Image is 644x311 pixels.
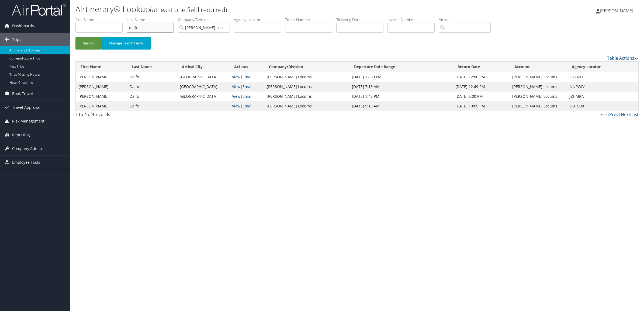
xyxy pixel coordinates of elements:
[596,3,639,19] a: [PERSON_NAME]
[232,94,240,99] a: View
[127,17,178,22] label: Last Name
[229,101,264,111] td: |
[349,82,453,92] td: [DATE] 7:15 AM
[75,111,210,120] div: 1 to 4 of records
[12,101,40,114] span: Travel Approval
[127,82,177,92] td: Dalfo
[264,82,349,92] td: [PERSON_NAME] Locums
[387,17,439,22] label: Invoice Number
[439,17,495,22] label: Airline
[264,62,349,72] th: Company/Division
[234,17,285,22] label: Agency Locator
[150,5,227,14] small: (at least one field required)
[264,72,349,82] td: [PERSON_NAME] Locums
[75,37,101,50] button: Search
[349,101,453,111] td: [DATE] 9:13 AM
[76,92,127,101] td: [PERSON_NAME]
[510,72,567,82] td: [PERSON_NAME] Locums
[127,101,177,111] td: Dalfo
[510,82,567,92] td: [PERSON_NAME] Locums
[349,92,453,101] td: [DATE] 1:45 PM
[127,92,177,101] td: Dalfo
[76,72,127,82] td: [PERSON_NAME]
[618,111,621,117] a: 1
[12,128,30,142] span: Reporting
[567,92,638,101] td: JZHMRA
[510,101,567,111] td: [PERSON_NAME] Locums
[264,101,349,111] td: [PERSON_NAME] Locums
[510,92,567,101] td: [PERSON_NAME] Locums
[177,82,229,92] td: [GEOGRAPHIC_DATA]
[177,92,229,101] td: [GEOGRAPHIC_DATA]
[609,111,618,117] a: Prev
[243,103,252,109] a: Email
[177,62,229,72] th: Arrival City: activate to sort column ascending
[12,87,33,100] span: Book Travel
[127,72,177,82] td: Dalfo
[243,74,252,79] a: Email
[264,92,349,101] td: [PERSON_NAME] Locums
[92,111,94,117] span: 4
[453,101,510,111] td: [DATE] 10:09 PM
[12,156,40,169] span: Employee Tools
[510,62,567,72] th: Account: activate to sort column ascending
[75,17,127,22] label: First Name
[453,82,510,92] td: [DATE] 12:49 PM
[243,84,252,89] a: Email
[285,17,336,22] label: Ticket Number
[177,72,229,82] td: [GEOGRAPHIC_DATA]
[567,101,638,111] td: DUTSUX
[600,111,609,117] a: First
[453,62,510,72] th: Return Date: activate to sort column ascending
[101,37,151,50] button: Manage Search Fields
[621,111,630,117] a: Next
[567,82,638,92] td: NNPWIV
[127,62,177,72] th: Last Name: activate to sort column ascending
[453,92,510,101] td: [DATE] 5:00 PM
[76,82,127,92] td: [PERSON_NAME]
[229,82,264,92] td: |
[336,17,387,22] label: Ticketing Date
[600,8,633,14] span: [PERSON_NAME]
[232,103,240,109] a: View
[567,72,638,82] td: OZTNLI
[243,94,252,99] a: Email
[453,72,510,82] td: [DATE] 12:00 PM
[12,19,34,33] span: Dashboards
[178,17,234,22] label: Company/Division
[12,142,42,155] span: Company Admin
[12,114,44,128] span: Risk Management
[349,72,453,82] td: [DATE] 12:00 PM
[12,33,21,46] span: Trips
[567,62,638,72] th: Agency Locator: activate to sort column ascending
[232,84,240,89] a: View
[229,62,264,72] th: Actions
[229,92,264,101] td: |
[75,4,451,15] h1: Airtinerary® Lookup
[349,62,453,72] th: Departure Date Range: activate to sort column ascending
[76,62,127,72] th: First Name: activate to sort column ascending
[12,4,66,16] img: airportal-logo.png
[229,72,264,82] td: |
[607,55,639,61] a: Table Actions
[232,74,240,79] a: View
[76,101,127,111] td: [PERSON_NAME]
[630,111,639,117] a: Last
